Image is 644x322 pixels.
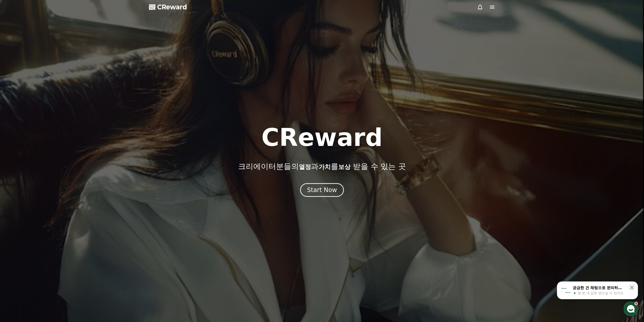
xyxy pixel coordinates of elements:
[300,188,344,193] a: Start Now
[157,3,187,11] span: CReward
[338,163,350,171] span: 보상
[300,183,344,197] button: Start Now
[261,125,383,150] h1: CReward
[299,163,311,171] span: 열정
[307,186,337,194] div: Start Now
[238,162,406,171] p: 크리에이터분들의 과 를 받을 수 있는 곳
[319,163,331,171] span: 가치
[149,3,187,11] a: CReward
